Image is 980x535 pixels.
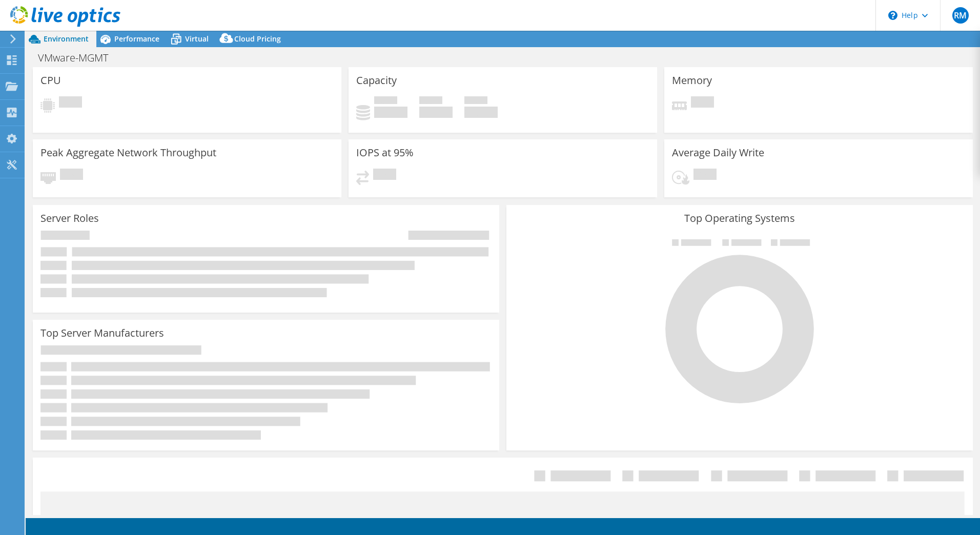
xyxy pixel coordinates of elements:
[672,147,764,158] h3: Average Daily Write
[693,169,717,182] span: Pending
[60,169,83,182] span: Pending
[185,34,209,44] span: Virtual
[33,52,124,64] h1: VMware-MGMT
[234,34,281,44] span: Cloud Pricing
[464,107,498,118] h4: 0 GiB
[374,96,397,107] span: Used
[356,75,397,86] h3: Capacity
[464,96,487,107] span: Total
[419,107,453,118] h4: 0 GiB
[374,107,407,118] h4: 0 GiB
[44,34,89,44] span: Environment
[672,75,712,86] h3: Memory
[952,7,969,24] span: RM
[691,96,714,110] span: Pending
[40,213,99,224] h3: Server Roles
[888,11,897,20] svg: \n
[40,327,164,339] h3: Top Server Manufacturers
[114,34,159,44] span: Performance
[356,147,414,158] h3: IOPS at 95%
[419,96,442,107] span: Free
[514,213,965,224] h3: Top Operating Systems
[40,147,216,158] h3: Peak Aggregate Network Throughput
[40,75,61,86] h3: CPU
[373,169,396,182] span: Pending
[59,96,82,110] span: Pending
